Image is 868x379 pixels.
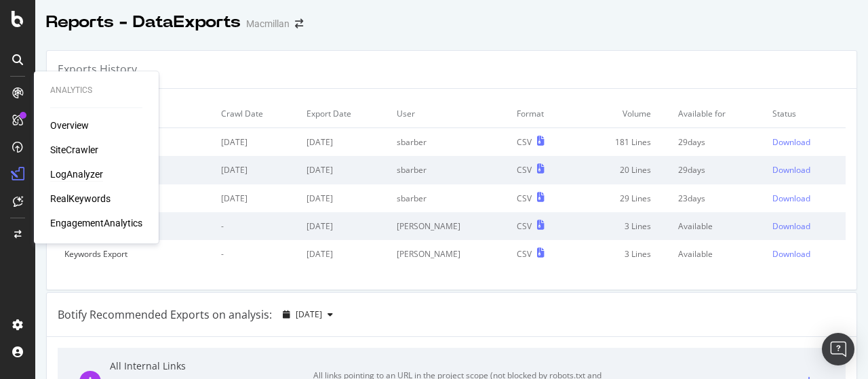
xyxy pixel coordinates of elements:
td: sbarber [390,128,509,157]
td: [DATE] [214,128,300,157]
td: sbarber [390,184,509,212]
td: [DATE] [214,156,300,184]
td: 20 Lines [574,156,671,184]
div: Download [772,248,810,260]
a: LogAnalyzer [50,167,103,181]
td: [PERSON_NAME] [390,240,509,268]
div: arrow-right-arrow-left [295,19,303,28]
td: [PERSON_NAME] [390,212,509,240]
td: sbarber [390,156,509,184]
a: Overview [50,119,89,132]
td: Format [510,100,574,128]
div: Available [678,220,759,232]
div: Keywords Export [64,248,208,260]
td: [DATE] [300,212,390,240]
td: [DATE] [300,240,390,268]
a: Download [772,136,839,148]
div: Download [772,164,810,176]
div: CSV [517,193,532,204]
td: Export Date [300,100,390,128]
td: [DATE] [300,156,390,184]
a: RealKeywords [50,192,111,205]
td: User [390,100,509,128]
div: Macmillan [246,17,290,31]
div: CSV [517,164,532,176]
div: Analytics [50,85,142,96]
td: Volume [574,100,671,128]
div: Open Intercom Messenger [822,333,854,365]
div: Download [772,136,810,148]
td: - [214,240,300,268]
a: Download [772,193,839,204]
span: 2025 Sep. 19th [296,308,322,320]
td: 3 Lines [574,212,671,240]
td: - [214,212,300,240]
td: [DATE] [300,128,390,157]
div: All Internal Links [110,359,313,373]
a: Download [772,248,839,260]
div: CSV [517,220,532,232]
td: Status [766,100,846,128]
td: 181 Lines [574,128,671,157]
a: SiteCrawler [50,143,98,157]
td: Crawl Date [214,100,300,128]
button: [DATE] [277,304,338,325]
td: Available for [671,100,766,128]
a: Download [772,220,839,232]
td: [DATE] [214,184,300,212]
div: CSV [517,248,532,260]
td: 29 days [671,156,766,184]
td: 29 days [671,128,766,157]
div: Botify Recommended Exports on analysis: [58,307,272,323]
div: CSV [517,136,532,148]
a: Download [772,164,839,176]
td: 29 Lines [574,184,671,212]
div: Available [678,248,759,260]
div: Reports - DataExports [46,11,241,34]
td: [DATE] [300,184,390,212]
div: Download [772,220,810,232]
div: Download [772,193,810,204]
td: 3 Lines [574,240,671,268]
td: 23 days [671,184,766,212]
a: EngagementAnalytics [50,216,142,230]
div: Exports History [58,62,137,77]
